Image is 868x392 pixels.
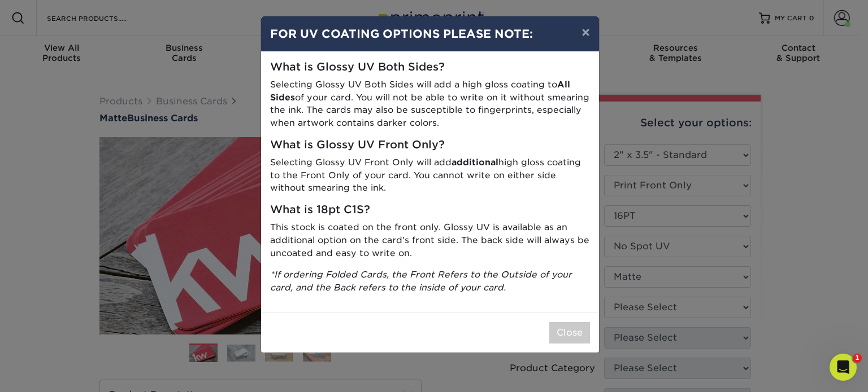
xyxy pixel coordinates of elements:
button: × [572,16,598,48]
strong: All Sides [270,79,570,103]
p: Selecting Glossy UV Both Sides will add a high gloss coating to of your card. You will not be abl... [270,78,590,130]
h5: What is 18pt C1S? [270,204,590,217]
p: Selecting Glossy UV Front Only will add high gloss coating to the Front Only of your card. You ca... [270,156,590,195]
h5: What is Glossy UV Both Sides? [270,61,590,74]
i: *If ordering Folded Cards, the Front Refers to the Outside of your card, and the Back refers to t... [270,269,572,293]
span: 1 [853,354,862,363]
p: This stock is coated on the front only. Glossy UV is available as an additional option on the car... [270,221,590,259]
strong: additional [452,157,498,168]
button: Close [549,322,590,343]
h4: FOR UV COATING OPTIONS PLEASE NOTE: [270,25,590,42]
iframe: Intercom live chat [830,354,857,381]
h5: What is Glossy UV Front Only? [270,139,590,152]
